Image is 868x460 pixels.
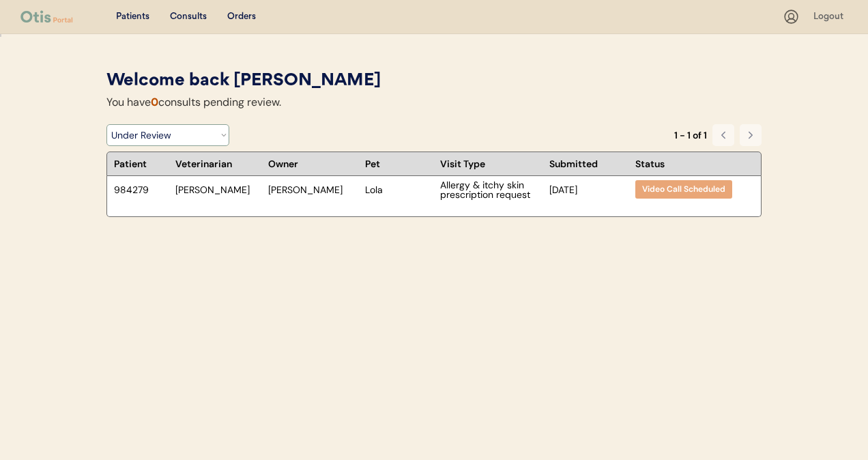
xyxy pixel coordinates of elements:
[549,185,628,195] div: [DATE]
[268,185,358,195] div: [PERSON_NAME]
[114,185,169,195] div: 984279
[813,10,848,24] div: Logout
[635,159,704,169] div: Status
[365,159,433,169] div: Pet
[114,159,169,169] div: Patient
[440,180,542,199] div: Allergy & itchy skin prescription request
[170,10,207,24] div: Consults
[549,159,628,169] div: Submitted
[440,159,542,169] div: Visit Type
[268,159,358,169] div: Owner
[175,159,261,169] div: Veterinarian
[227,10,256,24] div: Orders
[642,184,725,195] div: Video Call Scheduled
[106,94,281,111] div: You have consults pending review.
[106,68,762,94] div: Welcome back [PERSON_NAME]
[365,185,433,195] div: Lola
[116,10,149,24] div: Patients
[151,95,158,109] font: 0
[674,130,707,140] div: 1 - 1 of 1
[175,185,261,195] div: [PERSON_NAME]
